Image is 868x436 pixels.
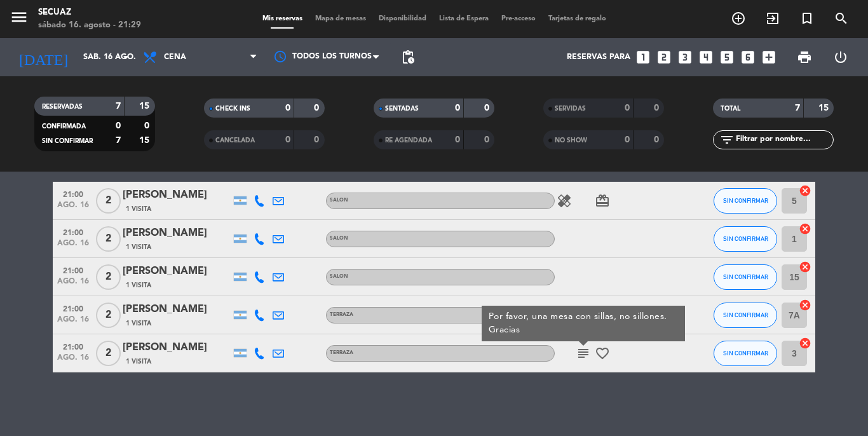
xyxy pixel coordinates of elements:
span: 1 Visita [126,242,151,252]
strong: 0 [314,135,322,144]
i: looks_3 [677,49,693,65]
span: SIN CONFIRMAR [723,197,768,204]
i: filter_list [719,132,735,147]
i: cancel [799,184,811,197]
i: looks_4 [698,49,714,65]
div: [PERSON_NAME] [123,225,231,242]
span: 21:00 [57,339,89,353]
i: power_settings_new [833,50,848,65]
span: 2 [96,264,121,290]
i: cancel [799,261,811,273]
span: SERVIDAS [555,106,586,112]
span: 2 [96,188,121,214]
span: Mis reservas [256,15,309,22]
div: LOG OUT [822,38,858,76]
strong: 15 [139,136,152,145]
strong: 0 [654,135,661,144]
span: RESERVADAS [42,104,83,110]
strong: 7 [116,102,121,111]
span: SIN CONFIRMAR [42,138,93,144]
div: [PERSON_NAME] [123,339,231,356]
span: TERRAZA [330,350,353,355]
span: SIN CONFIRMAR [723,235,768,242]
strong: 15 [139,102,152,111]
button: SIN CONFIRMAR [714,226,777,252]
span: print [797,50,812,65]
span: 21:00 [57,224,89,239]
div: sábado 16. agosto - 21:29 [38,19,141,32]
span: Mapa de mesas [309,15,372,22]
span: TERRAZA [330,312,353,317]
i: looks_5 [719,49,735,65]
i: menu [10,8,29,27]
i: favorite_border [595,346,610,361]
span: SALON [330,198,348,203]
span: CANCELADA [215,137,255,144]
i: looks_6 [740,49,756,65]
button: SIN CONFIRMAR [714,303,777,328]
strong: 0 [484,104,492,112]
span: SIN CONFIRMAR [723,311,768,318]
span: ago. 16 [57,277,89,292]
strong: 0 [455,104,460,112]
div: secuaz [38,6,141,19]
i: turned_in_not [799,11,815,26]
i: exit_to_app [765,11,780,26]
span: 1 Visita [126,280,151,290]
i: cancel [799,337,811,350]
span: Disponibilidad [372,15,433,22]
i: healing [557,193,572,208]
span: 1 Visita [126,318,151,329]
i: add_circle_outline [731,11,746,26]
span: TOTAL [721,106,740,112]
span: CHECK INS [215,106,250,112]
i: card_giftcard [595,193,610,208]
span: ago. 16 [57,201,89,215]
span: Pre-acceso [495,15,542,22]
span: 1 Visita [126,357,151,367]
span: Reservas para [567,53,630,62]
i: looks_two [656,49,672,65]
i: cancel [799,222,811,235]
strong: 0 [654,104,661,112]
input: Filtrar por nombre... [735,133,833,147]
i: looks_one [635,49,651,65]
span: SENTADAS [385,106,419,112]
button: menu [10,8,29,31]
div: [PERSON_NAME] [123,263,231,280]
span: ago. 16 [57,353,89,368]
i: subject [576,346,591,361]
strong: 0 [625,104,630,112]
button: SIN CONFIRMAR [714,341,777,366]
strong: 7 [116,136,121,145]
strong: 0 [455,135,460,144]
span: NO SHOW [555,137,587,144]
div: [PERSON_NAME] [123,301,231,318]
div: [PERSON_NAME] [123,187,231,203]
div: Por favor, una mesa con sillas, no sillones. Gracias [489,310,679,337]
strong: 0 [285,104,290,112]
i: search [834,11,849,26]
strong: 15 [818,104,831,112]
strong: 7 [795,104,800,112]
button: SIN CONFIRMAR [714,264,777,290]
span: ago. 16 [57,315,89,330]
i: cancel [799,299,811,311]
span: SIN CONFIRMAR [723,350,768,357]
strong: 0 [285,135,290,144]
strong: 0 [144,121,152,130]
span: 2 [96,303,121,328]
span: pending_actions [400,50,416,65]
span: Tarjetas de regalo [542,15,613,22]
span: RE AGENDADA [385,137,432,144]
strong: 0 [116,121,121,130]
strong: 0 [314,104,322,112]
strong: 0 [484,135,492,144]
span: Lista de Espera [433,15,495,22]
button: SIN CONFIRMAR [714,188,777,214]
span: 1 Visita [126,204,151,214]
span: SIN CONFIRMAR [723,273,768,280]
span: 21:00 [57,262,89,277]
i: add_box [761,49,777,65]
i: [DATE] [10,43,77,71]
